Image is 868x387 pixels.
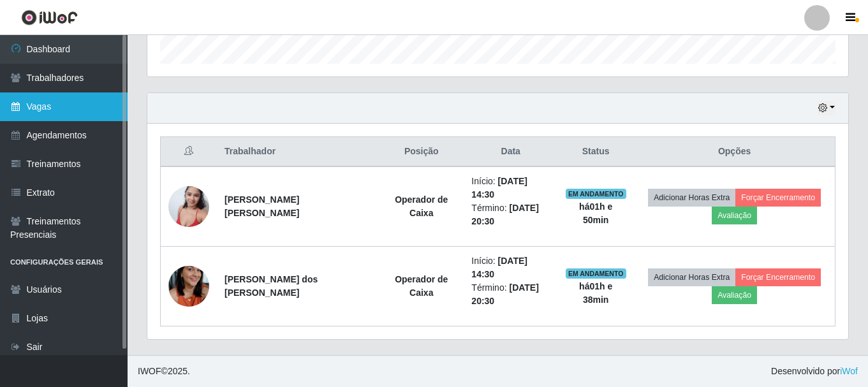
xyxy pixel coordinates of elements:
[735,189,821,207] button: Forçar Encerramento
[634,137,835,167] th: Opções
[471,281,550,308] li: Término:
[471,254,550,281] li: Início:
[712,286,757,304] button: Avaliação
[471,176,527,200] time: [DATE] 14:30
[648,189,735,207] button: Adicionar Horas Extra
[21,10,78,26] img: CoreUI Logo
[138,366,161,376] span: IWOF
[840,366,858,376] a: iWof
[566,189,626,199] span: EM ANDAMENTO
[395,194,448,218] strong: Operador de Caixa
[579,281,612,305] strong: há 01 h e 38 min
[395,274,448,298] strong: Operador de Caixa
[712,207,757,224] button: Avaliação
[138,365,190,378] span: © 2025 .
[471,256,527,279] time: [DATE] 14:30
[471,175,550,201] li: Início:
[579,201,612,225] strong: há 01 h e 50 min
[217,137,379,167] th: Trabalhador
[566,268,626,279] span: EM ANDAMENTO
[224,274,318,298] strong: [PERSON_NAME] dos [PERSON_NAME]
[471,201,550,228] li: Término:
[224,194,299,218] strong: [PERSON_NAME] [PERSON_NAME]
[648,268,735,286] button: Adicionar Horas Extra
[771,365,858,378] span: Desenvolvido por
[379,137,464,167] th: Posição
[557,137,634,167] th: Status
[168,250,209,323] img: 1704159862807.jpeg
[464,137,557,167] th: Data
[735,268,821,286] button: Forçar Encerramento
[168,179,209,233] img: 1743531508454.jpeg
